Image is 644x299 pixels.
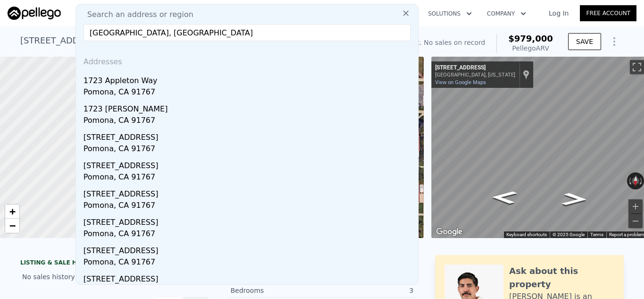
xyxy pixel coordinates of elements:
path: Go West, W 78th Pl [551,190,598,209]
span: © 2025 Google [553,232,585,237]
path: Go East, W 78th Pl [481,188,528,207]
div: Pomona, CA 91767 [83,200,414,213]
div: 1723 [PERSON_NAME] [83,100,414,115]
div: [STREET_ADDRESS] [435,64,515,72]
div: 1723 Appleton Way [83,71,414,86]
button: Show Options [605,32,624,51]
button: Company [479,5,534,22]
div: [STREET_ADDRESS] [83,213,414,228]
button: Zoom in [628,199,643,214]
div: Ask about this property [509,265,614,291]
span: − [9,220,16,231]
a: Log In [537,9,580,18]
img: Google [434,226,465,238]
div: No sales history record for this property. [20,268,209,285]
div: [STREET_ADDRESS] [83,128,414,143]
button: Solutions [421,5,479,22]
a: Free Account [580,5,636,21]
a: Show location on map [523,69,529,80]
button: Rotate clockwise [639,172,644,189]
div: Bedrooms [231,286,322,295]
img: Pellego [8,7,61,20]
button: Toggle fullscreen view [630,60,644,74]
div: Pomona, CA 91767 [83,256,414,270]
button: Zoom out [628,214,643,228]
div: [STREET_ADDRESS] [83,241,414,256]
div: [GEOGRAPHIC_DATA], [US_STATE] [435,72,515,78]
button: Reset the view [631,172,640,189]
div: 3 [322,286,413,295]
div: [STREET_ADDRESS] [83,185,414,200]
div: Addresses [80,49,414,71]
span: + [9,205,16,217]
a: Zoom in [5,205,19,219]
a: View on Google Maps [435,79,486,85]
input: Enter an address, city, region, neighborhood or zip code [83,24,411,41]
div: [STREET_ADDRESS] [83,156,414,171]
div: LISTING & SALE HISTORY [20,259,209,268]
button: SAVE [568,33,601,50]
button: Keyboard shortcuts [506,231,547,238]
span: $979,000 [508,34,553,43]
div: Pellego ARV [508,43,553,53]
a: Terms (opens in new tab) [590,232,603,237]
button: Rotate counterclockwise [627,172,632,189]
span: Search an address or region [80,9,193,20]
div: Off Market. No sales on record [385,38,485,47]
a: Zoom out [5,219,19,233]
div: [STREET_ADDRESS] [83,270,414,285]
div: Pomona, CA 91767 [83,171,414,185]
div: Pomona, CA 91767 [83,86,414,100]
div: Pomona, CA 91767 [83,143,414,156]
div: Pomona, CA 91767 [83,115,414,128]
div: Pomona, CA 91767 [83,228,414,241]
a: Open this area in Google Maps (opens a new window) [434,226,465,238]
div: [STREET_ADDRESS] , [GEOGRAPHIC_DATA] , CA 90043 [20,34,246,47]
